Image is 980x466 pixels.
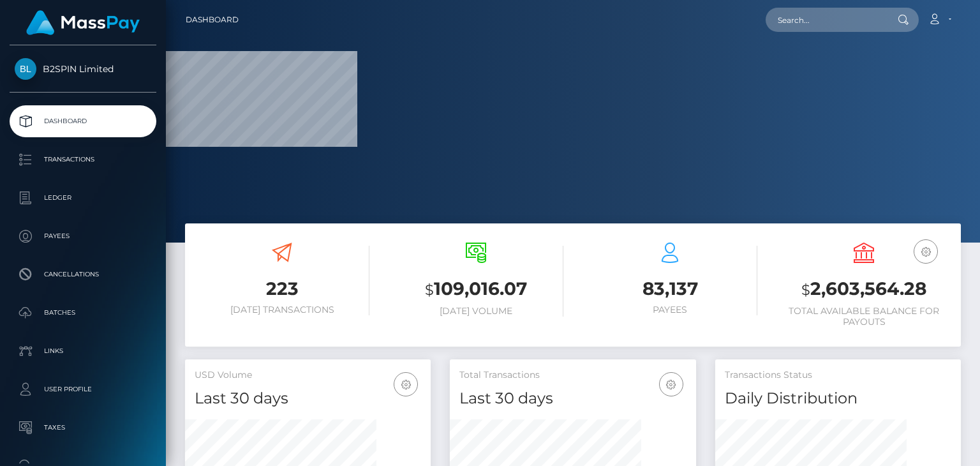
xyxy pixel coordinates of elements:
[725,369,951,382] h5: Transactions Status
[15,380,151,399] p: User Profile
[15,303,151,322] p: Batches
[766,8,886,32] input: Search...
[15,227,151,246] p: Payees
[10,335,156,367] a: Links
[15,150,151,169] p: Transactions
[10,259,156,290] a: Cancellations
[10,220,156,252] a: Payees
[425,281,434,299] small: $
[186,6,239,33] a: Dashboard
[15,112,151,131] p: Dashboard
[459,387,686,410] h4: Last 30 days
[10,144,156,176] a: Transactions
[583,304,757,315] h6: Payees
[195,387,421,410] h4: Last 30 days
[10,63,156,75] span: B2SPIN Limited
[801,281,810,299] small: $
[15,342,151,361] p: Links
[15,58,36,80] img: B2SPIN Limited
[776,276,951,303] h3: 2,603,564.28
[10,105,156,137] a: Dashboard
[10,182,156,214] a: Ledger
[583,276,757,301] h3: 83,137
[26,10,140,35] img: MassPay Logo
[389,306,563,317] h6: [DATE] Volume
[15,418,151,437] p: Taxes
[195,304,369,315] h6: [DATE] Transactions
[459,369,686,382] h5: Total Transactions
[195,276,369,301] h3: 223
[15,265,151,284] p: Cancellations
[10,412,156,444] a: Taxes
[389,276,563,303] h3: 109,016.07
[725,387,951,410] h4: Daily Distribution
[10,373,156,405] a: User Profile
[15,188,151,207] p: Ledger
[195,369,421,382] h5: USD Volume
[776,306,951,327] h6: Total Available Balance for Payouts
[10,297,156,329] a: Batches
